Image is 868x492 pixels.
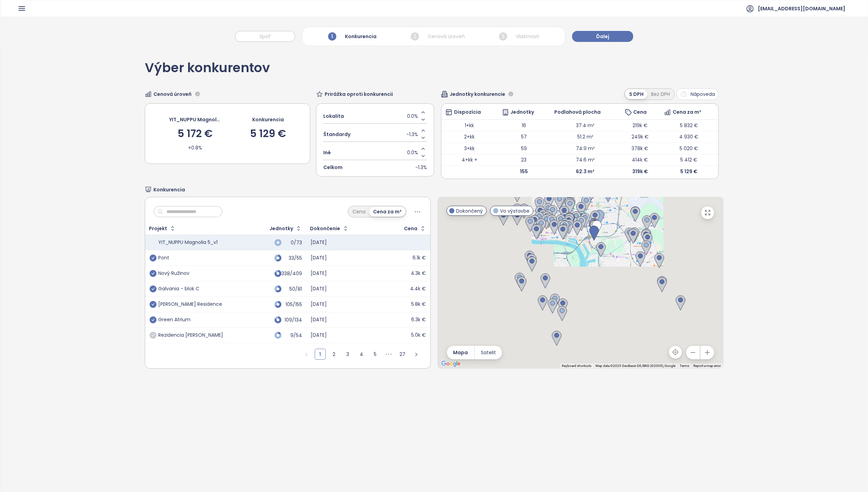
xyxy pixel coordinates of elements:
[315,349,325,359] a: 1
[475,346,502,359] button: Satelit
[323,112,344,120] span: Lokalita
[440,359,462,368] a: Open this area in Google Maps (opens a new window)
[310,226,340,231] div: Dokončenie
[326,31,378,42] div: Konkurencia
[660,154,718,166] td: 5 412 €
[406,131,418,138] span: -1.3%
[676,88,719,100] button: Nápoveda
[397,349,408,360] li: 27
[411,32,419,41] span: 2
[285,287,302,291] div: 50/81
[269,226,293,231] div: Jednotky
[420,153,427,160] button: Decrease value
[411,332,426,338] div: 5.0k €
[250,128,286,139] div: 5 129 €
[498,166,550,177] td: 155
[150,286,157,292] span: check-circle
[694,364,721,368] a: Report a map error
[285,271,302,276] div: 338/409
[311,286,327,292] div: [DATE]
[311,255,327,261] div: [DATE]
[420,127,427,134] button: Increase value
[369,207,405,216] div: Cena za m²
[447,346,474,359] button: Mapa
[621,154,660,166] td: 414k €
[342,349,353,360] li: 3
[301,349,312,360] button: left
[691,90,715,98] span: Nápoveda
[158,301,222,307] div: [PERSON_NAME] Residence
[153,186,185,193] span: Konkurencia
[150,316,157,323] span: check-circle
[177,128,212,139] div: 5 172 €
[550,120,621,131] td: 37.4 m²
[285,256,302,260] div: 33/55
[150,255,157,261] span: check-circle
[413,255,426,261] div: 6.1k €
[158,255,169,261] div: Pont
[445,109,493,116] div: Dispozícia
[411,349,422,360] button: right
[145,61,270,81] div: Výber konkurentov
[153,90,192,98] span: Cenová úroveň
[453,349,468,356] span: Mapa
[411,301,426,307] div: 5.8k €
[481,349,496,356] span: Satelit
[285,302,302,307] div: 105/155
[441,154,498,166] td: 4+kk +
[409,31,466,42] div: Cenová úroveň
[550,143,621,154] td: 74.9 m²
[625,89,647,99] div: S DPH
[621,120,660,131] td: 219k €
[621,131,660,143] td: 249k €
[149,226,167,231] div: Projekt
[456,207,483,215] span: Dokončený
[304,353,309,357] span: left
[660,120,718,131] td: 5 832 €
[328,349,339,360] li: 2
[259,33,271,40] span: Späť
[410,286,426,292] div: 4.4k €
[158,270,189,277] div: Nový Ružinov
[404,226,417,231] div: Cena
[572,31,633,42] button: Ďalej
[660,131,718,143] td: 4 930 €
[169,116,221,123] div: YIT_NUPPU Magnolia 5_v1
[550,154,621,166] td: 74.6 m²
[285,318,302,322] div: 109/134
[397,349,408,359] a: 27
[500,207,530,215] span: Vo výstavbe
[311,317,327,323] div: [DATE]
[554,110,616,114] div: Podlahová plocha
[311,239,327,246] div: [DATE]
[315,349,326,360] li: 1
[407,112,418,120] span: 0.0%
[285,241,302,245] div: 0/73
[323,149,331,156] span: Iné
[150,270,157,277] span: check-circle
[660,166,718,177] td: 5 129 €
[343,349,353,359] a: 3
[441,120,498,131] td: 1+kk
[285,333,302,338] div: 9/54
[188,144,202,152] div: +0.8%
[252,116,284,123] div: Konkurencia
[647,89,674,99] div: Bez DPH
[323,164,343,171] span: Celkom
[383,349,394,360] span: •••
[328,32,336,41] span: 1
[625,109,656,116] div: Cena
[497,31,541,42] div: Vlastnosti
[420,109,427,116] button: Increase value
[621,143,660,154] td: 378k €
[301,349,312,360] li: Predchádzajúca strana
[660,143,718,154] td: 5 020 €
[420,116,427,123] button: Decrease value
[411,270,426,277] div: 4.3k €
[498,143,550,154] td: 59
[150,301,157,308] span: check-circle
[411,349,422,360] li: Nasledujúca strana
[311,301,327,307] div: [DATE]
